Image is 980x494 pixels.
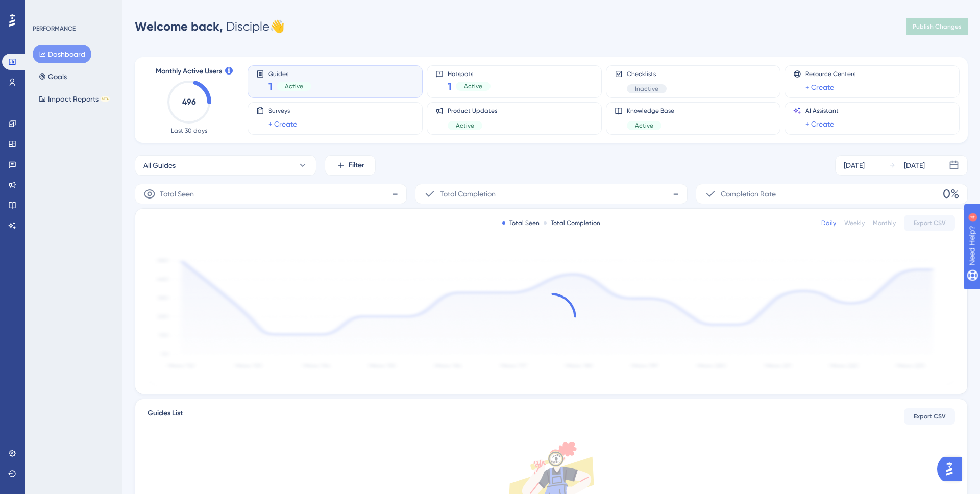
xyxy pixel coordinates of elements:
[171,127,207,135] span: Last 30 days
[440,188,496,200] span: Total Completion
[673,186,679,202] span: -
[143,159,176,171] span: All Guides
[914,412,946,421] span: Export CSV
[502,219,540,227] div: Total Seen
[24,3,64,15] span: Need Help?
[464,82,482,90] span: Active
[135,18,285,35] div: Disciple 👋
[805,81,834,93] a: + Create
[844,219,865,227] div: Weekly
[635,121,653,130] span: Active
[913,22,962,31] span: Publish Changes
[268,70,311,77] span: Guides
[325,155,376,176] button: Filter
[268,79,273,93] span: 1
[448,79,452,93] span: 1
[906,18,968,35] button: Publish Changes
[627,70,667,78] span: Checklists
[904,215,955,231] button: Export CSV
[635,85,658,93] span: Inactive
[135,19,223,34] span: Welcome back,
[448,107,497,115] span: Product Updates
[71,5,74,13] div: 4
[904,159,925,171] div: [DATE]
[182,97,196,107] text: 496
[805,70,855,78] span: Resource Centers
[268,118,297,130] a: + Create
[627,107,674,115] span: Knowledge Base
[943,186,959,202] span: 0%
[456,121,474,130] span: Active
[268,107,297,115] span: Surveys
[285,82,303,90] span: Active
[349,159,364,171] span: Filter
[448,70,491,77] span: Hotspots
[135,155,316,176] button: All Guides
[873,219,896,227] div: Monthly
[904,408,955,425] button: Export CSV
[544,219,600,227] div: Total Completion
[156,65,222,78] span: Monthly Active Users
[805,118,834,130] a: + Create
[33,90,116,108] button: Impact ReportsBETA
[33,24,76,33] div: PERFORMANCE
[33,45,91,63] button: Dashboard
[148,407,183,426] span: Guides List
[392,186,398,202] span: -
[101,96,110,102] div: BETA
[821,219,836,227] div: Daily
[844,159,865,171] div: [DATE]
[160,188,194,200] span: Total Seen
[721,188,776,200] span: Completion Rate
[914,219,946,227] span: Export CSV
[805,107,839,115] span: AI Assistant
[33,67,73,86] button: Goals
[937,454,968,484] iframe: UserGuiding AI Assistant Launcher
